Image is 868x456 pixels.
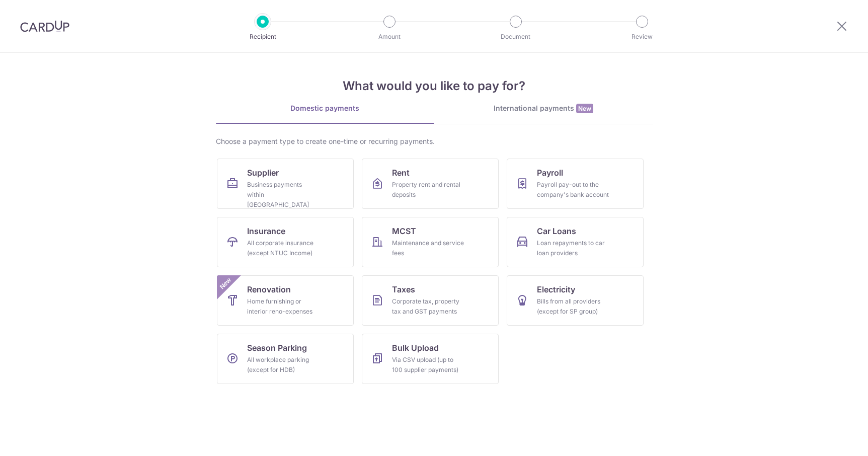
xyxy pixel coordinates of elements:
p: Review [605,32,679,42]
div: Via CSV upload (up to 100 supplier payments) [392,355,464,375]
span: New [217,275,233,292]
span: Supplier [247,167,279,179]
a: RentProperty rent and rental deposits [362,159,499,209]
a: SupplierBusiness payments within [GEOGRAPHIC_DATA] [217,159,354,209]
img: CardUp [20,20,69,32]
div: Home furnishing or interior reno-expenses [247,296,320,317]
div: Business payments within [GEOGRAPHIC_DATA] [247,180,320,210]
div: All corporate insurance (except NTUC Income) [247,238,320,258]
div: All workplace parking (except for HDB) [247,355,320,375]
div: Corporate tax, property tax and GST payments [392,296,464,317]
span: Electricity [537,283,575,295]
div: Payroll pay-out to the company's bank account [537,180,609,200]
span: Season Parking [247,342,307,354]
span: Bulk Upload [392,342,439,354]
div: International payments [434,103,653,114]
span: Rent [392,167,410,179]
div: Maintenance and service fees [392,238,464,258]
p: Document [479,32,553,42]
span: MCST [392,225,416,237]
a: Season ParkingAll workplace parking (except for HDB) [217,334,354,384]
a: TaxesCorporate tax, property tax and GST payments [362,275,499,326]
div: Bills from all providers (except for SP group) [537,296,609,317]
p: Amount [352,32,427,42]
span: Car Loans [537,225,576,237]
span: New [576,104,593,113]
iframe: Opens a widget where you can find more information [805,426,858,451]
div: Domestic payments [216,103,434,113]
h4: What would you like to pay for? [216,77,653,95]
div: Loan repayments to car loan providers [537,238,609,258]
span: Renovation [247,283,291,295]
a: PayrollPayroll pay-out to the company's bank account [507,159,644,209]
span: Taxes [392,283,415,295]
p: Recipient [225,32,300,42]
span: Insurance [247,225,285,237]
a: Car LoansLoan repayments to car loan providers [507,217,644,267]
a: InsuranceAll corporate insurance (except NTUC Income) [217,217,354,267]
a: RenovationHome furnishing or interior reno-expensesNew [217,275,354,326]
a: MCSTMaintenance and service fees [362,217,499,267]
span: Payroll [537,167,563,179]
a: Bulk UploadVia CSV upload (up to 100 supplier payments) [362,334,499,384]
a: ElectricityBills from all providers (except for SP group) [507,275,644,326]
div: Choose a payment type to create one-time or recurring payments. [216,136,653,146]
div: Property rent and rental deposits [392,180,464,200]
